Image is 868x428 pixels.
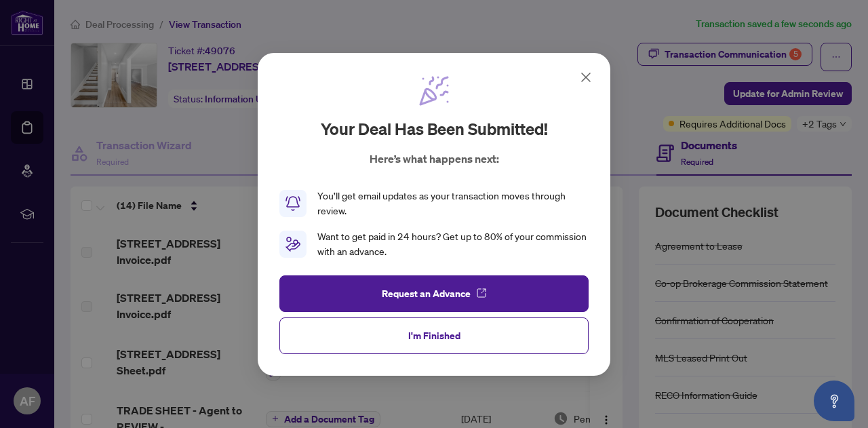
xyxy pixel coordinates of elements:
[279,317,589,353] button: I'm Finished
[317,229,589,259] div: Want to get paid in 24 hours? Get up to 80% of your commission with an advance.
[370,151,499,167] p: Here’s what happens next:
[814,381,854,421] button: Open asap
[321,118,548,140] h2: Your deal has been submitted!
[382,282,471,304] span: Request an Advance
[279,275,589,311] button: Request an Advance
[317,189,589,218] div: You’ll get email updates as your transaction moves through review.
[408,324,460,346] span: I'm Finished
